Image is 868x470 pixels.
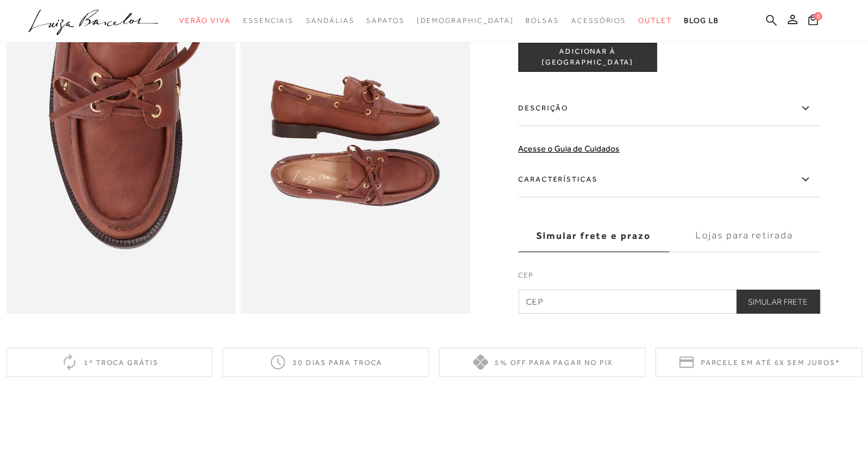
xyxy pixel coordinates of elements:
[518,144,619,153] a: Acesse o Guia de Cuidados
[571,10,626,32] a: categoryNavScreenReaderText
[518,220,669,252] label: Simular frete e prazo
[306,16,354,25] span: Sandálias
[684,10,719,32] a: BLOG LB
[243,10,294,32] a: categoryNavScreenReaderText
[243,16,294,25] span: Essenciais
[417,16,514,25] span: [DEMOGRAPHIC_DATA]
[518,270,820,287] label: CEP
[814,12,822,21] span: 0
[736,290,820,314] button: Simular Frete
[519,47,656,68] span: ADICIONAR À [GEOGRAPHIC_DATA]
[525,16,559,25] span: Bolsas
[366,16,404,25] span: Sapatos
[179,10,231,32] a: categoryNavScreenReaderText
[306,10,354,32] a: categoryNavScreenReaderText
[518,290,820,314] input: CEP
[655,348,862,377] div: Parcele em até 6x sem juros*
[6,348,213,377] div: 1ª troca grátis
[525,10,559,32] a: categoryNavScreenReaderText
[179,16,231,25] span: Verão Viva
[366,10,404,32] a: categoryNavScreenReaderText
[439,348,646,377] div: 5% off para pagar no PIX
[805,13,822,30] button: 0
[518,91,820,126] label: Descrição
[518,162,820,197] label: Características
[417,10,514,32] a: noSubCategoriesText
[638,16,672,25] span: Outlet
[223,348,429,377] div: 30 dias para troca
[684,16,719,25] span: BLOG LB
[638,10,672,32] a: categoryNavScreenReaderText
[669,220,820,252] label: Lojas para retirada
[518,43,657,72] button: ADICIONAR À [GEOGRAPHIC_DATA]
[571,16,626,25] span: Acessórios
